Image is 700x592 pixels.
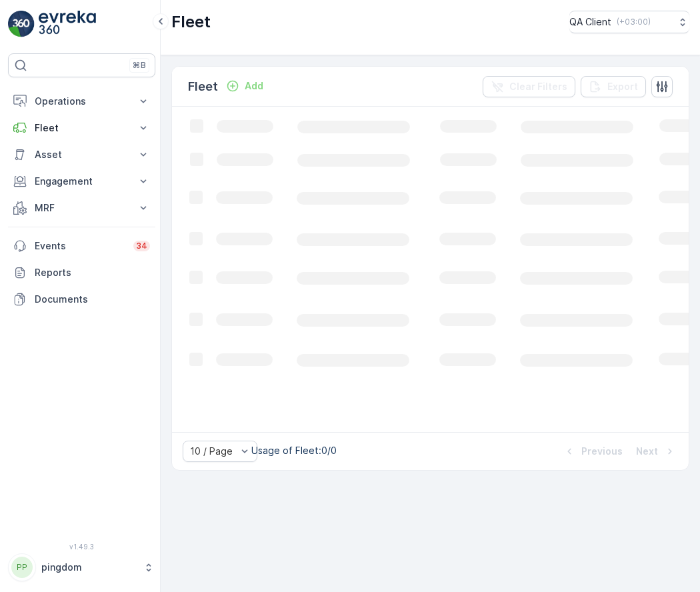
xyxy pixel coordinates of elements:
[8,88,155,115] button: Operations
[11,557,33,578] div: PP
[8,141,155,168] button: Asset
[509,80,567,93] p: Clear Filters
[483,76,575,97] button: Clear Filters
[569,15,611,29] p: QA Client
[35,121,129,135] p: Fleet
[561,443,624,459] button: Previous
[636,445,658,458] p: Next
[133,60,146,71] p: ⌘B
[188,77,218,96] p: Fleet
[245,79,263,93] p: Add
[607,80,638,93] p: Export
[39,11,96,37] img: logo_light-DOdMpM7g.png
[8,543,155,551] span: v 1.49.3
[221,78,269,94] button: Add
[136,241,147,251] p: 34
[581,76,646,97] button: Export
[569,11,689,33] button: QA Client(+03:00)
[8,168,155,195] button: Engagement
[617,17,651,27] p: ( +03:00 )
[35,239,125,253] p: Events
[35,293,150,306] p: Documents
[635,443,678,459] button: Next
[41,561,137,574] p: pingdom
[251,444,337,457] p: Usage of Fleet : 0/0
[581,445,623,458] p: Previous
[35,201,129,215] p: MRF
[8,11,35,37] img: logo
[35,148,129,161] p: Asset
[8,553,155,581] button: PPpingdom
[8,286,155,313] a: Documents
[8,233,155,259] a: Events34
[8,115,155,141] button: Fleet
[35,175,129,188] p: Engagement
[171,11,211,33] p: Fleet
[8,195,155,221] button: MRF
[8,259,155,286] a: Reports
[35,266,150,279] p: Reports
[35,95,129,108] p: Operations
